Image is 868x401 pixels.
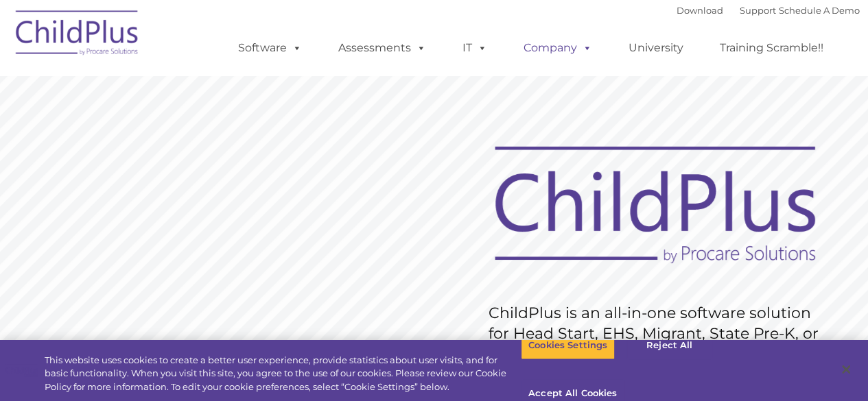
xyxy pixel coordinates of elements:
[9,1,146,69] img: ChildPlus by Procare Solutions
[224,34,316,62] a: Software
[510,34,606,62] a: Company
[740,5,776,16] a: Support
[706,34,837,62] a: Training Scramble!!
[779,5,860,16] a: Schedule A Demo
[677,5,860,16] font: |
[626,331,712,360] button: Reject All
[45,354,521,394] div: This website uses cookies to create a better user experience, provide statistics about user visit...
[677,5,723,16] a: Download
[831,354,861,385] button: Close
[615,34,697,62] a: University
[325,34,440,62] a: Assessments
[449,34,501,62] a: IT
[521,331,615,360] button: Cookies Settings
